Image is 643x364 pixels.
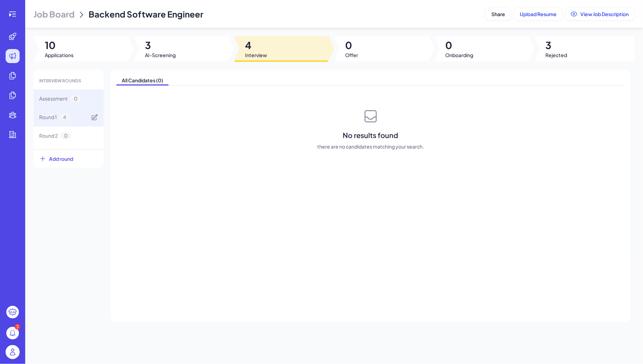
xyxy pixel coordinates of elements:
[546,39,567,51] span: 3
[245,51,267,59] span: Interview
[520,11,557,17] span: Upload Resume
[34,149,104,168] button: Add round
[345,39,358,51] span: 0
[145,51,176,59] span: AI-Screening
[565,7,635,21] button: View Job Description
[89,9,203,19] span: Backend Software Engineer
[446,51,474,59] span: Onboarding
[70,95,81,102] span: 0
[15,324,20,330] div: 3
[34,73,104,89] div: INTERVIEW ROUNDS
[317,143,424,150] span: there are no candidates matching your search.
[446,39,474,51] span: 0
[45,39,74,51] span: 10
[546,51,567,59] span: Rejected
[343,130,398,140] span: No results found
[39,132,58,139] span: Round 2
[116,75,169,85] span: All Candidates (0)
[45,51,74,59] span: Applications
[34,8,75,20] span: Job Board
[61,132,71,139] span: 0
[39,95,68,102] span: Assessment
[514,7,562,21] button: Upload Resume
[145,39,176,51] span: 3
[345,51,358,59] span: Offer
[60,114,70,121] span: 4
[580,11,629,17] span: View Job Description
[485,7,511,21] button: Share
[491,11,505,17] span: Share
[245,39,267,51] span: 4
[6,345,20,359] img: user_logo.png
[49,155,73,162] span: Add round
[39,114,57,121] span: Round 1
